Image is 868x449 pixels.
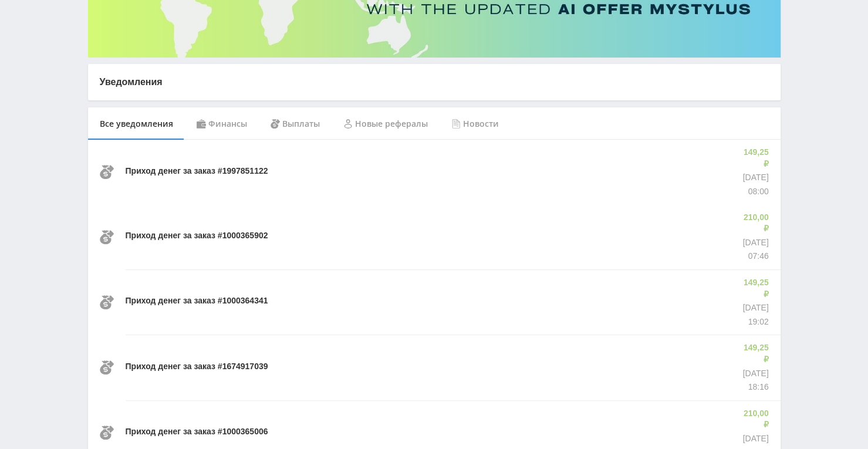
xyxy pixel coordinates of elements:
p: 18:16 [740,382,769,393]
div: Новости [440,107,511,140]
p: Приход денег за заказ #1000365006 [126,426,268,438]
p: 210,00 ₽ [740,212,769,235]
p: Приход денег за заказ #1000365902 [126,230,268,242]
p: 149,25 ₽ [740,147,769,170]
p: [DATE] [740,433,769,445]
p: 210,00 ₽ [740,408,769,431]
div: Выплаты [259,107,332,140]
div: Все уведомления [88,107,185,140]
p: 149,25 ₽ [740,277,769,300]
p: 07:46 [740,251,769,262]
p: Приход денег за заказ #1674917039 [126,361,268,373]
p: [DATE] [740,302,769,314]
p: [DATE] [740,368,769,380]
p: [DATE] [740,172,769,184]
div: Новые рефералы [332,107,440,140]
p: [DATE] [740,237,769,249]
p: 08:00 [740,186,769,198]
div: Финансы [185,107,259,140]
p: Приход денег за заказ #1997851122 [126,166,268,177]
p: Приход денег за заказ #1000364341 [126,295,268,307]
p: 19:02 [740,316,769,328]
p: 149,25 ₽ [740,342,769,365]
p: Уведомления [100,76,769,89]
